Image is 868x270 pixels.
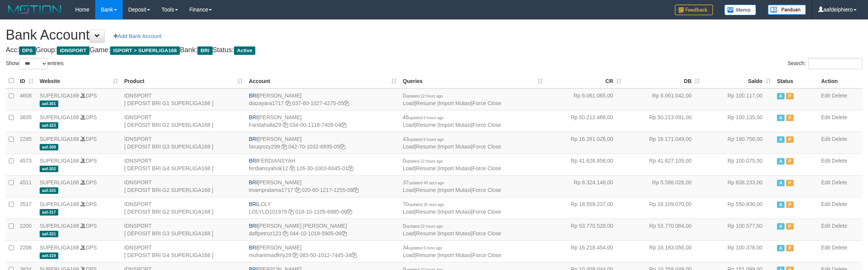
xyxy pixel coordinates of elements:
[40,144,58,150] span: aaf-308
[341,230,347,236] a: Copy 044101018590506 to clipboard
[246,153,400,175] td: FERDIANSYAH 126-30-1003-6045-01
[121,153,246,175] td: IDNSPORT [ DEPOSIT BRI G4 SUPERLIGA168 ]
[249,209,287,215] a: LOLYLO101979
[17,88,37,110] td: 4608
[403,114,444,120] span: 46
[17,110,37,132] td: 3835
[786,223,794,230] span: Paused
[409,203,444,207] span: updated 35 secs ago
[40,252,58,259] span: aaf-319
[472,252,501,258] a: Force Close
[724,5,756,15] img: Button%20Memo.svg
[546,197,625,219] td: Rp 18.559.237,00
[472,122,501,128] a: Force Close
[546,219,625,240] td: Rp 53.770.528,00
[821,158,830,164] a: Edit
[17,73,37,88] th: ID: activate to sort column ascending
[40,166,58,172] span: aaf-302
[821,114,830,120] a: Edit
[788,58,862,69] label: Search:
[703,219,774,240] td: Rp 100.577,00
[40,187,58,194] span: aaf-325
[285,100,291,106] a: Copy diazayara1717 to clipboard
[40,244,79,251] a: SUPERLIGA168
[472,100,501,106] a: Force Close
[295,187,300,193] a: Copy imampratama1717 to clipboard
[409,181,444,185] span: updated 49 secs ago
[249,252,291,258] a: muhammadfirly29
[121,240,246,262] td: IDNSPORT [ DEPOSIT BRI G4 SUPERLIGA168 ]
[288,209,294,215] a: Copy LOLYLO101979 to clipboard
[344,100,349,106] a: Copy 037601027427505 to clipboard
[340,144,345,150] a: Copy 042701032689505 to clipboard
[625,153,703,175] td: Rp 41.627.105,00
[777,93,785,99] span: Active
[439,209,471,215] a: Import Mutasi
[249,165,288,171] a: ferdiansyahok12
[703,88,774,110] td: Rp 100.117,00
[403,252,415,258] a: Load
[403,179,444,185] span: 37
[403,201,444,207] span: 70
[249,230,281,236] a: daffpetroz123
[821,93,830,99] a: Edit
[246,73,400,88] th: Account: activate to sort column ascending
[400,73,546,88] th: Queries: activate to sort column ascending
[37,153,121,175] td: DPS
[37,219,121,240] td: DPS
[439,187,471,193] a: Import Mutasi
[786,201,794,208] span: Paused
[353,187,359,193] a: Copy 020601217125508 to clipboard
[808,58,862,69] input: Search:
[703,175,774,197] td: Rp 838.233,00
[341,122,346,128] a: Copy 034001118740504 to clipboard
[703,73,774,88] th: Saldo: activate to sort column ascending
[403,158,443,164] span: 0
[249,158,258,164] span: BRI
[246,175,400,197] td: [PERSON_NAME] 020-60-1217-1255-08
[403,122,415,128] a: Load
[546,73,625,88] th: CR: activate to sort column ascending
[703,132,774,153] td: Rp 190.756,00
[57,46,90,55] span: IDNSPORT
[786,158,794,165] span: Paused
[351,252,357,258] a: Copy 083501012744534 to clipboard
[37,175,121,197] td: DPS
[472,144,501,150] a: Force Close
[439,144,471,150] a: Import Mutasi
[403,201,501,215] span: | | |
[403,223,443,229] span: 0
[403,223,501,236] span: | | |
[403,136,444,142] span: 43
[249,100,284,106] a: diazayara1717
[439,165,471,171] a: Import Mutasi
[786,136,794,143] span: Paused
[821,223,830,229] a: Edit
[249,136,258,142] span: BRI
[403,165,415,171] a: Load
[625,73,703,88] th: DB: activate to sort column ascending
[777,158,785,165] span: Active
[290,165,295,171] a: Copy ferdiansyahok12 to clipboard
[40,231,58,237] span: aaf-321
[40,136,79,142] a: SUPERLIGA168
[403,136,501,150] span: | | |
[403,209,415,215] a: Load
[625,219,703,240] td: Rp 53.770.084,00
[246,219,400,240] td: [PERSON_NAME] [PERSON_NAME] 044-10-1018-5905-06
[439,230,471,236] a: Import Mutasi
[17,175,37,197] td: 4511
[832,201,847,207] a: Delete
[786,245,794,251] span: Paused
[19,58,48,69] select: Showentries
[409,137,444,142] span: updated 6 hours ago
[110,46,180,55] span: ISPORT > SUPERLIGA168
[249,223,258,229] span: BRI
[403,244,501,258] span: | | |
[821,244,830,251] a: Edit
[832,136,847,142] a: Delete
[472,187,501,193] a: Force Close
[777,115,785,121] span: Active
[17,153,37,175] td: 4573
[777,136,785,143] span: Active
